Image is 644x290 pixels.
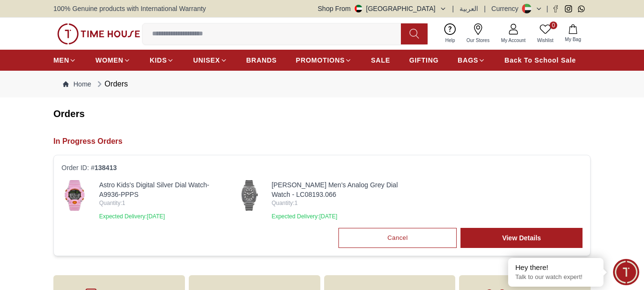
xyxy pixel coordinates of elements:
a: PROMOTIONS [296,52,352,69]
span: SALE [371,55,390,65]
a: BAGS [458,52,485,69]
button: العربية [460,4,478,13]
span: Order ID: # [61,163,117,172]
span: Wishlist [533,37,557,44]
span: MEN [53,55,69,65]
a: 0Wishlist [532,21,559,46]
a: Home [63,79,91,89]
span: | [452,4,454,13]
p: Expected Delivery: [DATE] [99,213,227,220]
a: GIFTING [409,52,439,69]
a: Back To School Sale [504,52,576,69]
a: SALE [371,52,390,69]
img: ... [239,180,260,211]
button: My Bag [559,22,587,45]
span: My Account [497,37,530,44]
a: WOMEN [95,52,131,69]
div: Chat Widget [613,259,639,285]
a: View Details [460,228,583,248]
a: UNISEX [193,52,227,69]
p: Expected Delivery: [DATE] [272,213,405,220]
span: 0 [550,21,557,29]
span: Quantity: 1 [99,199,227,207]
a: MEN [53,52,76,69]
a: Help [440,21,461,46]
img: ... [57,23,140,44]
span: My Bag [561,36,585,43]
span: BAGS [458,55,478,65]
span: Help [441,37,459,44]
nav: Breadcrumb [53,71,591,97]
span: | [484,4,486,13]
a: Astro Kids's Digital Silver Dial Watch-A9936-PPPS [99,180,227,199]
span: UNISEX [193,55,220,65]
img: United Arab Emirates [355,5,362,12]
span: PROMOTIONS [296,55,345,65]
a: Facebook [552,5,559,12]
span: Our Stores [463,37,493,44]
h2: Orders [53,107,591,120]
a: Instagram [565,5,572,12]
span: Back To School Sale [504,55,576,65]
button: Cancel [338,228,457,248]
a: Whatsapp [578,5,585,12]
div: Orders [95,78,128,90]
p: Talk to our watch expert! [515,273,596,281]
span: Quantity: 1 [272,199,405,207]
button: Shop From[GEOGRAPHIC_DATA] [318,4,447,13]
img: ... [61,180,88,211]
div: Currency [491,4,522,13]
a: [PERSON_NAME] Men's Analog Grey Dial Watch - LC08193.066 [272,180,405,199]
span: 138413 [94,164,117,172]
span: KIDS [150,55,167,65]
span: | [546,4,548,13]
span: GIFTING [409,55,439,65]
div: Cancel [388,233,408,244]
span: BRANDS [246,55,277,65]
div: Hey there! [515,263,596,272]
a: KIDS [150,52,174,69]
h2: In Progress Orders [53,136,591,147]
a: Our Stores [461,21,495,46]
span: WOMEN [95,55,123,65]
a: BRANDS [246,52,277,69]
span: 100% Genuine products with International Warranty [53,4,206,13]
